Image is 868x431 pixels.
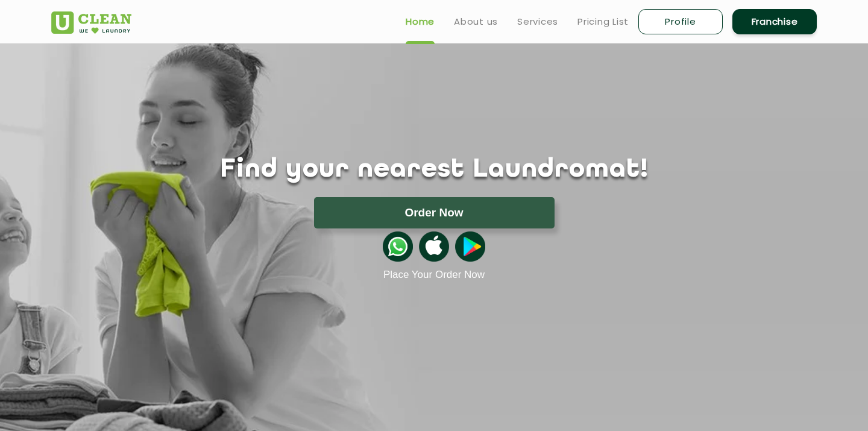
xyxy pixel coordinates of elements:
[517,14,558,29] a: Services
[454,14,498,29] a: About us
[406,14,435,29] a: Home
[383,231,413,262] img: whatsappicon.png
[638,9,723,34] a: Profile
[577,14,629,29] a: Pricing List
[314,197,555,228] button: Order Now
[383,269,485,281] a: Place Your Order Now
[455,231,485,262] img: playstoreicon.png
[51,11,131,34] img: UClean Laundry and Dry Cleaning
[419,231,449,262] img: apple-icon.png
[732,9,817,34] a: Franchise
[42,155,826,185] h1: Find your nearest Laundromat!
